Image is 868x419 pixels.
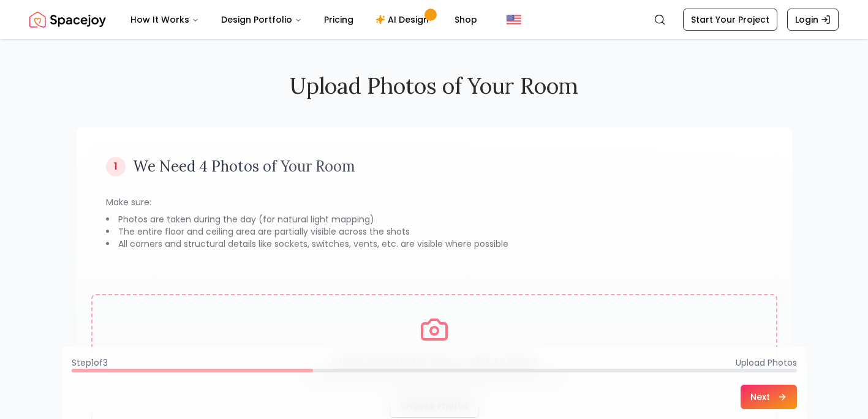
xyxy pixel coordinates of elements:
[121,7,487,32] nav: Main
[133,157,355,176] h3: We Need 4 Photos of Your Room
[29,7,106,32] img: Spacejoy Logo
[741,385,797,409] button: Next
[445,7,487,32] a: Shop
[366,7,442,32] a: AI Design
[211,7,312,32] button: Design Portfolio
[121,7,209,32] button: How It Works
[787,9,839,31] a: Login
[72,357,108,369] span: Step 1 of 3
[77,74,792,98] h2: Upload Photos of Your Room
[683,9,777,31] a: Start Your Project
[106,225,763,238] li: The entire floor and ceiling area are partially visible across the shots
[736,357,797,369] span: Upload Photos
[106,213,763,225] li: Photos are taken during the day (for natural light mapping)
[507,12,521,27] img: United States
[29,7,106,32] a: Spacejoy
[106,238,763,250] li: All corners and structural details like sockets, switches, vents, etc. are visible where possible
[314,7,363,32] a: Pricing
[106,196,763,208] p: Make sure:
[106,157,126,176] div: 1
